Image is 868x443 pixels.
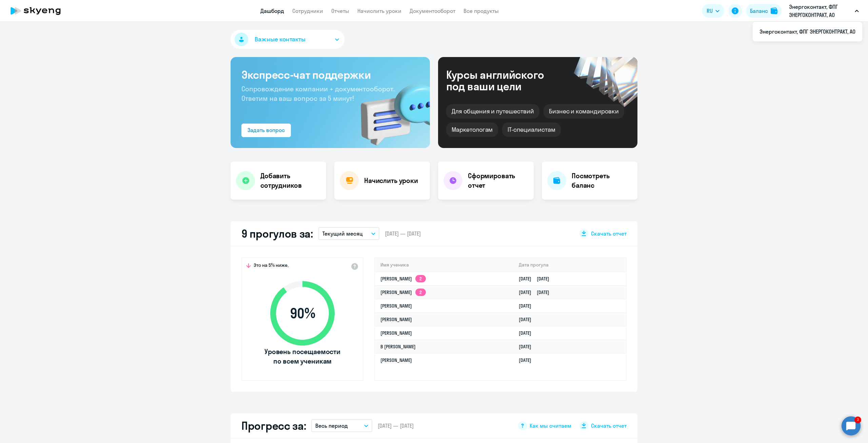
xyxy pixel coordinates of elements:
a: Документооборот [410,7,455,14]
h4: Сформировать отчет [468,171,528,190]
h4: Посмотреть баланс [572,171,632,190]
h4: Начислить уроки [364,176,418,185]
a: [DATE] [519,330,537,336]
button: RU [702,4,724,18]
button: Задать вопрос [241,124,291,137]
span: [DATE] — [DATE] [385,230,421,237]
span: Важные контакты [255,35,305,44]
button: Весь период [311,419,372,432]
a: [DATE] [519,316,537,322]
img: bg-img [351,72,430,148]
h4: Добавить сотрудников [260,171,321,190]
button: Важные контакты [231,30,344,49]
ul: RU [753,22,862,41]
span: Скачать отчет [591,230,627,237]
a: [DATE] [519,344,537,350]
h2: 9 прогулов за: [241,227,313,240]
p: Весь период [315,422,348,430]
span: Как мы считаем [530,422,571,429]
div: Курсы английского под ваши цели [446,69,562,92]
a: [PERSON_NAME] [380,316,412,322]
div: Баланс [750,7,768,15]
a: [PERSON_NAME] [380,357,412,363]
a: Отчеты [331,7,349,14]
a: [DATE] [519,357,537,363]
th: Дата прогула [513,258,626,272]
a: [DATE][DATE] [519,289,555,295]
span: RU [707,7,713,15]
app-skyeng-badge: 2 [415,275,426,282]
span: Уровень посещаемости по всем ученикам [263,347,341,366]
a: Все продукты [463,7,499,14]
span: 90 % [263,305,341,321]
th: Имя ученика [375,258,513,272]
a: Сотрудники [292,7,323,14]
h2: Прогресс за: [241,419,306,432]
button: Текущий месяц [318,227,379,240]
a: [PERSON_NAME]2 [380,289,426,295]
app-skyeng-badge: 2 [415,289,426,296]
h3: Экспресс-чат поддержки [241,68,419,81]
a: [DATE][DATE] [519,276,555,282]
a: [PERSON_NAME] [380,330,412,336]
div: Для общения и путешествий [446,104,539,118]
a: Начислить уроки [357,7,401,14]
span: Скачать отчет [591,422,627,429]
span: Сопровождение компании + документооборот. Ответим на ваш вопрос за 5 минут! [241,85,395,103]
a: [PERSON_NAME]2 [380,276,426,282]
div: Задать вопрос [248,126,285,134]
button: Балансbalance [746,4,782,18]
span: [DATE] — [DATE] [378,422,414,429]
a: [PERSON_NAME] [380,303,412,309]
div: Маркетологам [446,123,498,137]
span: Это на 5% ниже, [254,262,289,270]
img: balance [771,7,777,14]
a: [DATE] [519,303,537,309]
div: IT-специалистам [502,123,560,137]
p: Текущий месяц [322,229,363,238]
a: Дашборд [260,7,284,14]
div: Бизнес и командировки [544,104,624,118]
button: Энергоконтакт, ФПГ ЭНЕРГОКОНТРАКТ, АО [786,3,862,19]
p: Энергоконтакт, ФПГ ЭНЕРГОКОНТРАКТ, АО [789,3,852,19]
a: В [PERSON_NAME] [380,344,416,350]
